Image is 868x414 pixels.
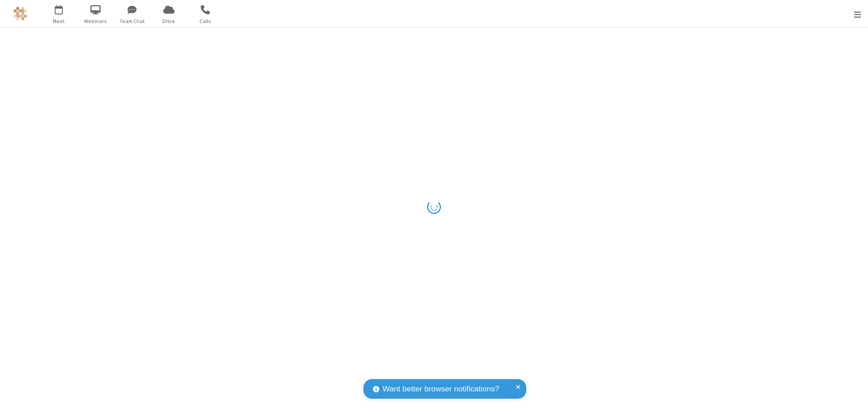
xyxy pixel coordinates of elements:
[382,383,499,395] span: Want better browser notifications?
[14,7,27,20] img: QA Selenium DO NOT DELETE OR CHANGE
[152,17,186,25] span: Drive
[42,17,76,25] span: Meet
[115,17,149,25] span: Team Chat
[79,17,113,25] span: Webinars
[189,17,222,25] span: Calls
